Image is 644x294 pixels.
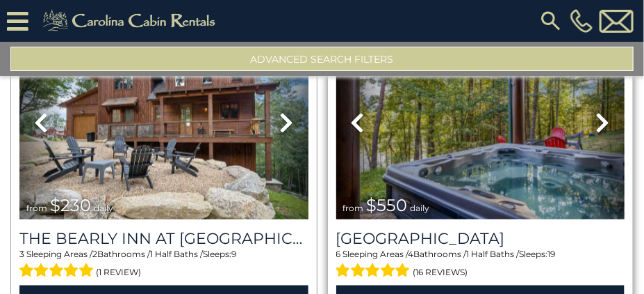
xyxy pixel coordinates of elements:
[411,203,430,213] span: daily
[567,9,596,33] a: [PHONE_NUMBER]
[35,7,227,35] img: Khaki-logo.png
[413,264,468,282] span: (16 reviews)
[10,47,634,71] button: Advanced Search Filters
[408,249,414,260] span: 4
[19,249,24,260] span: 3
[94,203,113,213] span: daily
[19,230,308,249] h3: The Bearly Inn at Eagles Nest
[50,195,91,215] span: $230
[538,8,563,33] img: search-regular.svg
[19,249,308,282] div: Sleeping Areas / Bathrooms / Sleeps:
[336,26,625,219] img: thumbnail_163277903.jpeg
[26,203,47,213] span: from
[367,195,408,215] span: $550
[150,249,203,260] span: 1 Half Baths /
[19,26,308,219] img: thumbnail_167078144.jpeg
[231,249,236,260] span: 9
[336,249,625,282] div: Sleeping Areas / Bathrooms / Sleeps:
[336,249,341,260] span: 6
[336,230,625,249] a: [GEOGRAPHIC_DATA]
[336,230,625,249] h3: Lake Haven Lodge
[548,249,556,260] span: 19
[19,230,308,249] a: The Bearly Inn at [GEOGRAPHIC_DATA]
[343,203,364,213] span: from
[467,249,520,260] span: 1 Half Baths /
[97,264,142,282] span: (1 review)
[92,249,97,260] span: 2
